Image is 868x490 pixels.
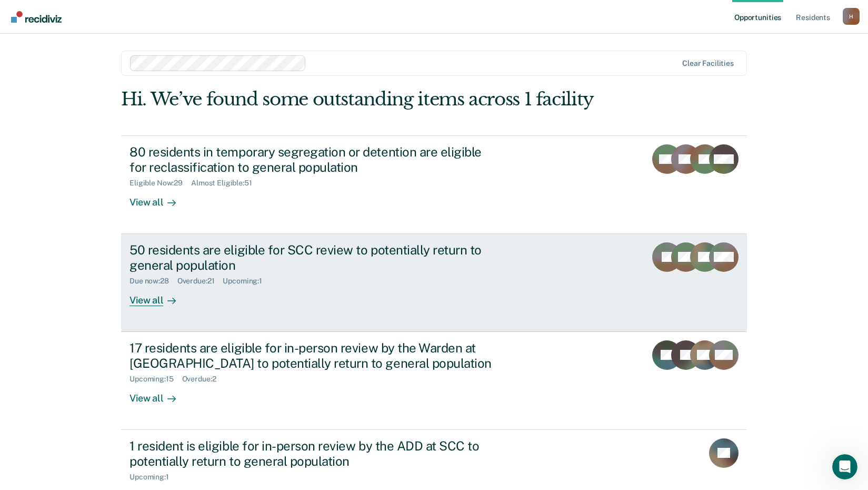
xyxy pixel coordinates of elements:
div: Upcoming : 1 [129,473,177,482]
a: 17 residents are eligible for in-person review by the Warden at [GEOGRAPHIC_DATA] to potentially ... [121,332,747,430]
div: Overdue : 2 [182,375,225,384]
div: H [843,8,860,25]
div: Almost Eligible : 51 [191,179,261,188]
img: Recidiviz [11,11,62,23]
div: 1 resident is eligible for in-person review by the ADD at SCC to potentially return to general po... [129,438,499,469]
div: Eligible Now : 29 [129,179,191,188]
button: Profile dropdown button [843,8,860,25]
div: 80 residents in temporary segregation or detention are eligible for reclassification to general p... [129,144,499,175]
div: View all [129,188,188,208]
div: Due now : 28 [129,277,177,286]
div: Overdue : 21 [177,277,223,286]
div: View all [129,384,188,404]
div: View all [129,286,188,306]
div: Hi. We’ve found some outstanding items across 1 facility [121,89,622,110]
a: 50 residents are eligible for SCC review to potentially return to general populationDue now:28Ove... [121,234,747,332]
div: Upcoming : 1 [223,277,271,286]
div: Clear facilities [682,59,734,68]
div: Upcoming : 15 [129,375,182,384]
div: 17 residents are eligible for in-person review by the Warden at [GEOGRAPHIC_DATA] to potentially ... [129,340,499,371]
div: 50 residents are eligible for SCC review to potentially return to general population [129,242,499,273]
iframe: Intercom live chat [832,454,857,479]
a: 80 residents in temporary segregation or detention are eligible for reclassification to general p... [121,135,747,234]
